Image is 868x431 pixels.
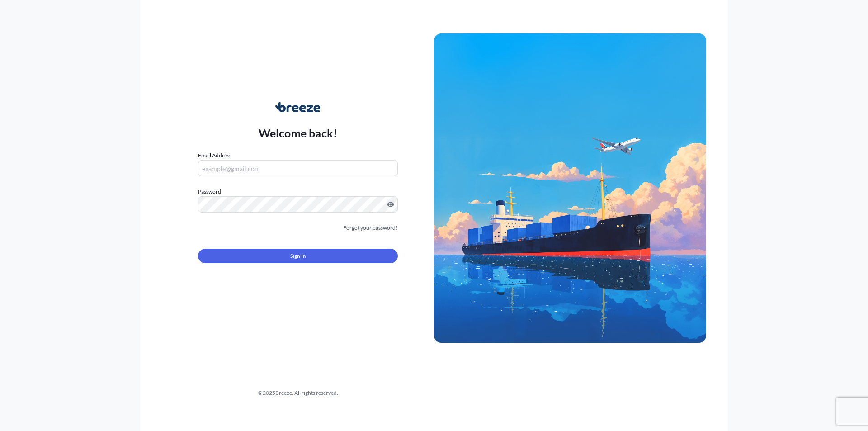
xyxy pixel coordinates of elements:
a: Forgot your password? [343,223,398,232]
label: Email Address [198,151,231,160]
img: Ship illustration [434,33,706,343]
button: Sign In [198,249,398,263]
span: Sign In [290,251,306,260]
button: Show password [387,201,394,208]
div: © 2025 Breeze. All rights reserved. [162,388,434,398]
input: example@gmail.com [198,160,398,176]
p: Welcome back! [259,126,338,140]
label: Password [198,187,398,196]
